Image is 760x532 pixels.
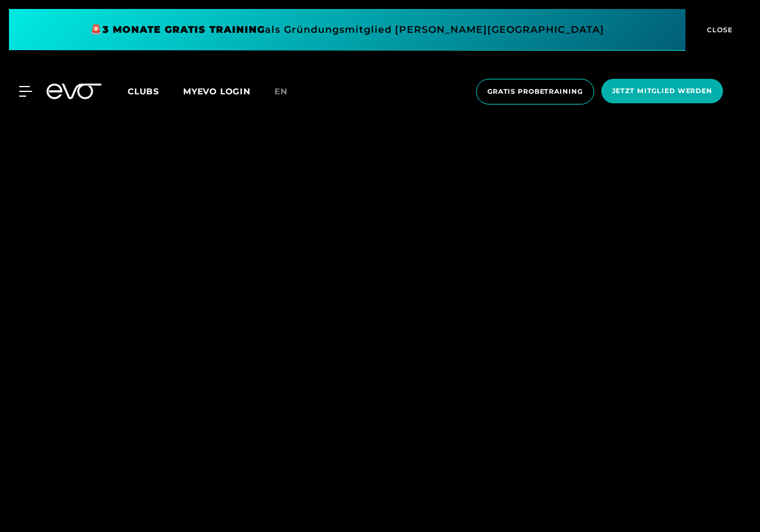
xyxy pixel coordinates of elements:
[183,86,251,97] a: MYEVO LOGIN
[128,86,159,97] span: Clubs
[598,79,727,104] a: Jetzt Mitglied werden
[274,85,302,99] a: en
[685,9,751,51] button: CLOSE
[274,86,288,97] span: en
[704,24,733,35] span: CLOSE
[612,86,712,96] span: Jetzt Mitglied werden
[128,85,183,97] a: Clubs
[472,79,598,104] a: Gratis Probetraining
[487,87,583,97] span: Gratis Probetraining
